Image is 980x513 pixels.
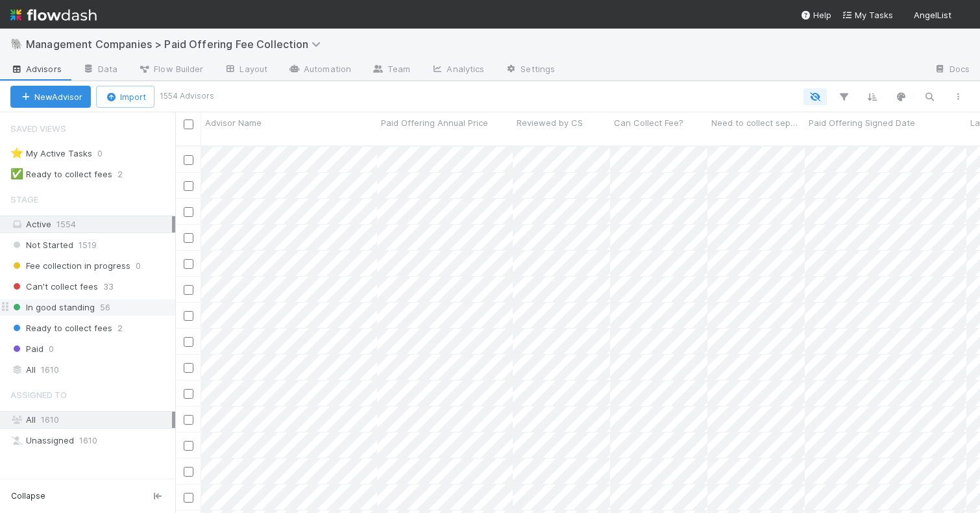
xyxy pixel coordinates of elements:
span: 33 [103,279,114,295]
button: NewAdvisor [10,86,91,108]
small: 1554 Advisors [160,90,214,102]
span: 🐘 [10,38,23,49]
div: Ready to collect fees [10,166,112,182]
input: Toggle Row Selected [184,233,193,243]
input: Toggle Row Selected [184,155,193,165]
a: Team [361,60,421,81]
button: Import [96,86,154,108]
img: logo-inverted-e16ddd16eac7371096b0.svg [10,4,97,26]
a: Automation [278,60,361,81]
input: Toggle Row Selected [184,285,193,295]
span: Paid Offering Annual Price [381,116,488,129]
span: Paid Offering Signed Date [809,116,915,129]
span: Not Started [10,237,73,253]
span: 1519 [79,237,97,253]
input: Toggle All Rows Selected [184,119,193,129]
img: avatar_571adf04-33e8-4205-80f0-83f56503bf42.png [957,9,970,22]
input: Toggle Row Selected [184,467,193,477]
span: Need to collect separately? [711,116,802,129]
input: Toggle Row Selected [184,311,193,321]
span: AngelList [914,10,951,20]
span: Reviewed by CS [517,116,583,129]
div: Unassigned [10,432,172,449]
input: Toggle Row Selected [184,363,193,373]
input: Toggle Row Selected [184,493,193,503]
span: 1554 [56,219,76,229]
span: Can't collect fees [10,279,98,295]
div: Active [10,216,172,232]
span: 56 [100,299,110,316]
span: 1610 [41,362,59,378]
a: My Tasks [842,8,893,21]
span: 0 [49,341,54,357]
span: 2 [117,166,136,182]
input: Toggle Row Selected [184,441,193,451]
span: My Tasks [842,10,893,20]
span: Assigned To [10,382,67,408]
div: All [10,362,172,378]
a: Analytics [421,60,495,81]
span: 1610 [41,414,59,425]
span: ⭐ [10,147,23,158]
a: Data [72,60,128,81]
input: Toggle Row Selected [184,389,193,399]
div: Help [800,8,831,21]
span: Stage [10,186,38,212]
span: Advisors [10,62,62,75]
div: All [10,412,172,428]
span: In good standing [10,299,95,316]
input: Toggle Row Selected [184,207,193,217]
input: Toggle Row Selected [184,337,193,347]
div: My Active Tasks [10,145,92,162]
span: Advisor Name [205,116,262,129]
a: Settings [495,60,565,81]
span: 2 [117,320,123,336]
span: 1610 [79,432,97,449]
span: Collapse [11,490,45,502]
input: Toggle Row Selected [184,415,193,425]
span: Saved Views [10,116,66,142]
span: 0 [97,145,116,162]
input: Toggle Row Selected [184,181,193,191]
span: 0 [136,258,141,274]
a: Flow Builder [128,60,214,81]
span: Paid [10,341,43,357]
span: ✅ [10,168,23,179]
a: Layout [214,60,278,81]
input: Toggle Row Selected [184,259,193,269]
span: Fee collection in progress [10,258,130,274]
span: Ready to collect fees [10,320,112,336]
span: Management Companies > Paid Offering Fee Collection [26,38,327,51]
span: Can Collect Fee? [614,116,683,129]
span: Flow Builder [138,62,203,75]
a: Docs [924,60,980,81]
